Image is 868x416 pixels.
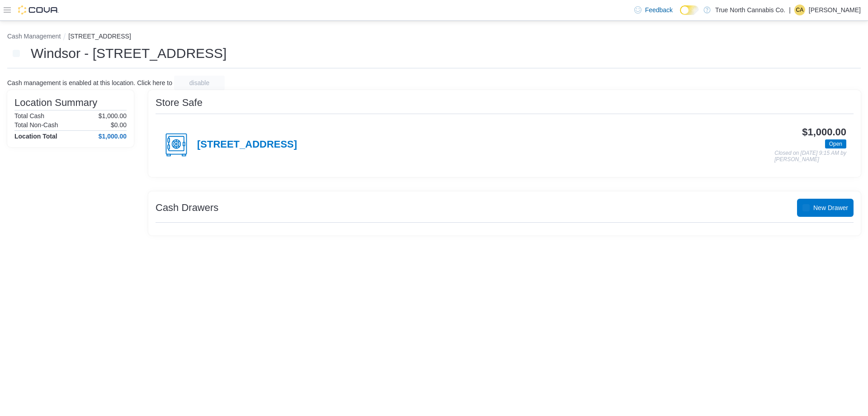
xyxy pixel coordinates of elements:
[802,127,846,138] h3: $1,000.00
[14,112,44,120] h6: Total Cash
[794,5,805,15] div: Cheyenne Abbott
[111,121,127,129] p: $0.00
[14,97,97,108] h3: Location Summary
[680,5,699,15] input: Dark Mode
[197,139,297,151] h4: [STREET_ADDRESS]
[14,133,57,140] h4: Location Total
[789,5,791,15] p: |
[156,202,218,213] h3: Cash Drawers
[829,140,842,148] span: Open
[813,203,848,212] span: New Drawer
[174,76,225,90] button: disable
[774,150,846,163] p: Closed on [DATE] 9:15 AM by [PERSON_NAME]
[99,112,127,120] p: $1,000.00
[825,139,846,148] span: Open
[99,133,127,140] h4: $1,000.00
[631,1,676,19] a: Feedback
[7,32,861,43] nav: An example of EuiBreadcrumbs
[18,5,59,14] img: Cova
[797,199,854,217] button: New Drawer
[7,44,25,62] button: Next
[189,78,209,87] span: disable
[7,33,61,40] button: Cash Management
[796,5,804,15] span: CA
[715,5,785,15] p: True North Cannabis Co.
[809,5,861,15] p: [PERSON_NAME]
[156,97,203,108] h3: Store Safe
[31,44,226,62] h1: Windsor - [STREET_ADDRESS]
[645,5,673,14] span: Feedback
[14,121,58,129] h6: Total Non-Cash
[7,79,172,86] p: Cash management is enabled at this location. Click here to
[68,33,131,40] button: [STREET_ADDRESS]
